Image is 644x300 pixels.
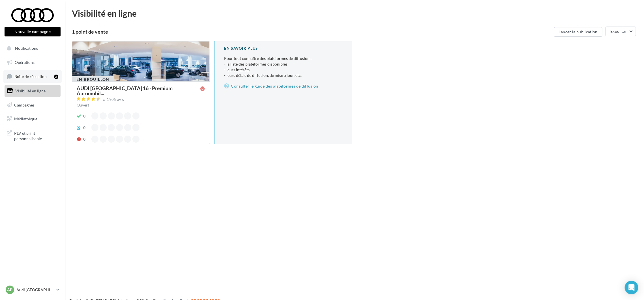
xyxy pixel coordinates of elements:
span: Exporter [610,29,627,34]
a: Médiathèque [3,113,62,125]
p: Audi [GEOGRAPHIC_DATA] 16 [16,287,54,293]
span: Boîte de réception [14,74,47,79]
span: PLV et print personnalisable [14,129,58,142]
a: Visibilité en ligne [3,85,62,97]
div: Open Intercom Messenger [625,281,638,294]
button: Exporter [606,27,636,36]
div: 1905 avis [107,98,124,101]
span: Notifications [15,46,38,51]
button: Notifications [3,42,59,54]
div: Visibilité en ligne [72,9,637,18]
div: 0 [83,113,85,119]
a: Consulter le guide des plateformes de diffusion [224,83,344,90]
span: Visibilité en ligne [15,88,46,93]
span: Campagnes [14,102,35,107]
a: Boîte de réception3 [3,70,62,82]
div: En savoir plus [224,46,344,51]
p: Pour tout connaître des plateformes de diffusion : [224,56,344,78]
a: 1905 avis [77,97,205,103]
li: - leurs intérêts, [224,67,344,73]
a: PLV et print personnalisable [3,127,62,144]
div: En brouillon [72,76,114,82]
a: Campagnes [3,99,62,111]
span: AUDI [GEOGRAPHIC_DATA] 16 - Premium Automobil... [77,86,201,96]
li: - leurs délais de diffusion, de mise à jour, etc. [224,73,344,78]
div: 0 [83,136,85,142]
div: 3 [54,75,58,79]
button: Nouvelle campagne [5,27,61,36]
a: AP Audi [GEOGRAPHIC_DATA] 16 [5,284,61,295]
div: 1 point de vente [72,29,552,34]
span: Opérations [15,60,35,65]
span: Ouvert [77,103,89,107]
span: AP [7,287,13,293]
a: Opérations [3,56,62,68]
button: Lancer la publication [554,27,602,37]
div: 0 [83,125,85,131]
li: - la liste des plateformes disponibles, [224,61,344,67]
span: Médiathèque [14,116,37,121]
